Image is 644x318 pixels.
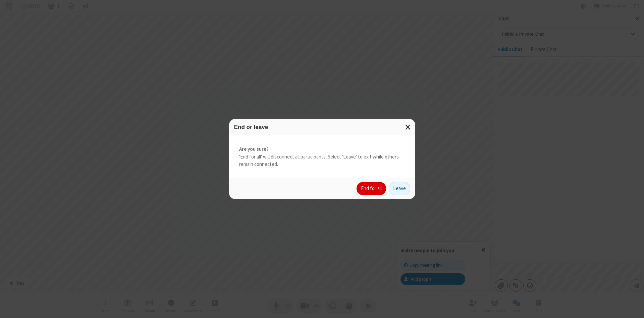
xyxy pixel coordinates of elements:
[401,119,415,135] button: Close modal
[357,182,386,195] button: End for all
[234,124,410,130] h3: End or leave
[229,135,415,178] div: 'End for all' will disconnect all participants. Select 'Leave' to exit while others remain connec...
[239,145,405,153] strong: Are you sure?
[389,182,410,195] button: Leave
